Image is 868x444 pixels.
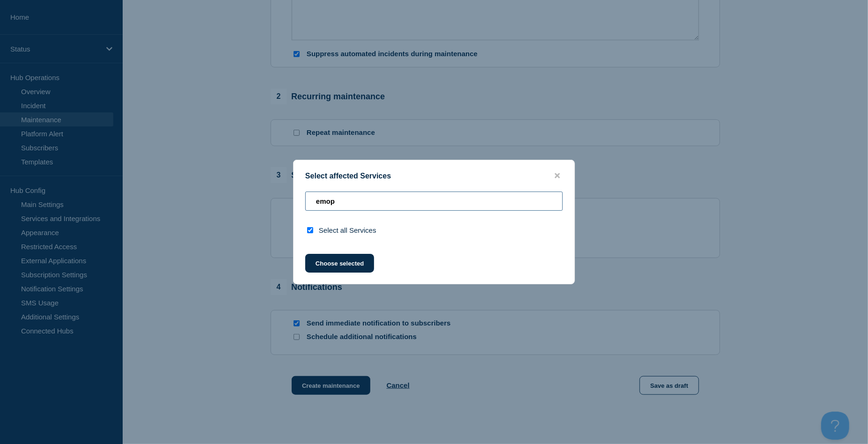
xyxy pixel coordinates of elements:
[305,254,374,273] button: Choose selected
[294,171,574,180] div: Select affected Services
[552,171,563,180] button: close button
[307,227,313,233] input: select all checkbox
[305,192,563,211] input: Search
[319,226,376,234] span: Select all Services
